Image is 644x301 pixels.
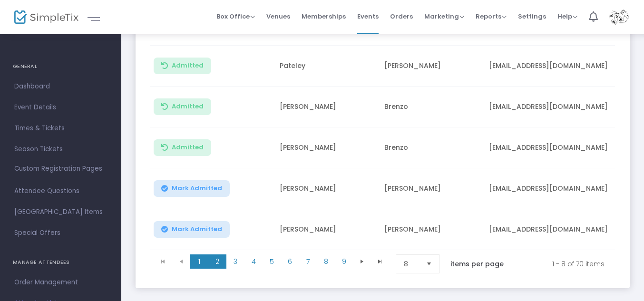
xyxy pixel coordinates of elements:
kendo-pager-info: 1 - 8 of 70 items [524,254,605,273]
span: Events [357,4,379,29]
td: [EMAIL_ADDRESS][DOMAIN_NAME] [483,87,626,127]
h4: GENERAL [13,57,108,76]
span: Page 7 [299,254,317,269]
span: Go to the next page [353,254,371,269]
span: Page 4 [244,254,263,269]
span: Special Offers [14,227,107,239]
span: Mark Admitted [172,184,222,192]
button: Select [422,255,436,273]
span: [GEOGRAPHIC_DATA] Items [14,206,107,218]
span: Attendee Questions [14,185,107,197]
span: Box Office [216,12,255,21]
span: Dashboard [14,80,107,93]
span: Event Details [14,101,107,114]
td: Brenzo [379,127,483,168]
td: [EMAIL_ADDRESS][DOMAIN_NAME] [483,209,626,250]
td: [PERSON_NAME] [379,46,483,87]
td: Brenzo [379,87,483,127]
span: Go to the last page [376,258,384,265]
span: Admitted [172,62,204,69]
h4: MANAGE ATTENDEES [13,253,108,272]
span: Orders [390,4,413,29]
span: Memberships [302,4,346,29]
td: [PERSON_NAME] [274,87,379,127]
td: [PERSON_NAME] [379,209,483,250]
span: Settings [518,4,546,29]
td: [PERSON_NAME] [274,168,379,209]
td: [PERSON_NAME] [274,127,379,168]
span: Season Tickets [14,143,107,155]
td: [PERSON_NAME] [379,168,483,209]
span: 8 [404,259,419,269]
span: Go to the last page [371,254,389,269]
span: Page 2 [208,254,226,269]
td: [EMAIL_ADDRESS][DOMAIN_NAME] [483,127,626,168]
span: Times & Tickets [14,122,107,135]
button: Admitted [154,98,211,115]
span: Page 9 [335,254,353,269]
span: Page 1 [190,254,208,269]
td: [PERSON_NAME] [274,209,379,250]
span: Admitted [172,144,204,151]
span: Help [557,12,577,21]
span: Mark Admitted [172,225,222,233]
span: Page 6 [281,254,299,269]
span: Admitted [172,103,204,110]
span: Venues [266,4,290,29]
span: Marketing [424,12,464,21]
button: Mark Admitted [154,180,230,197]
span: Page 8 [317,254,335,269]
span: Page 3 [226,254,244,269]
td: Pateley [274,46,379,87]
button: Mark Admitted [154,221,230,238]
span: Order Management [14,276,107,289]
button: Admitted [154,139,211,156]
span: Page 5 [263,254,281,269]
label: items per page [450,259,504,269]
td: [EMAIL_ADDRESS][DOMAIN_NAME] [483,168,626,209]
span: Custom Registration Pages [14,164,102,174]
span: Reports [476,12,507,21]
td: [EMAIL_ADDRESS][DOMAIN_NAME] [483,46,626,87]
span: Go to the next page [358,258,366,265]
button: Admitted [154,58,211,74]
